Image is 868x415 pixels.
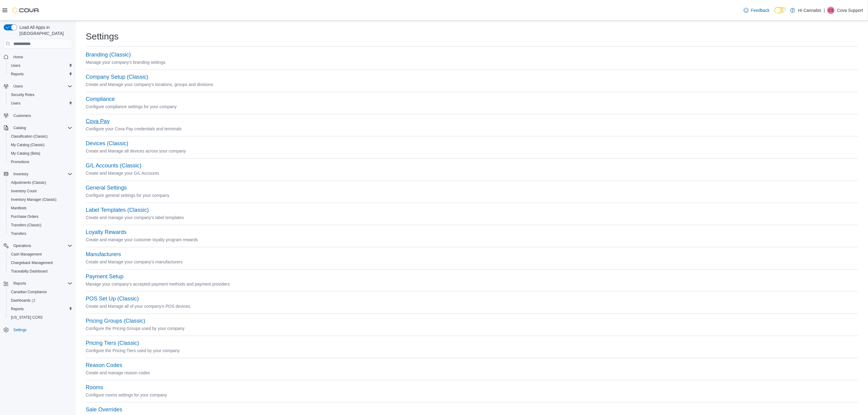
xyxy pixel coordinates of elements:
[9,91,72,98] span: Security Roles
[1,111,75,120] button: Customers
[86,325,858,332] p: Configure the Pricing Groups used by your company
[86,170,858,177] p: Create and Manage your G/L Accounts
[11,151,40,156] span: My Catalog (Beta)
[9,268,50,275] a: Traceabilty Dashboard
[9,133,72,140] span: Classification (Classic)
[9,62,72,69] span: Users
[6,158,75,166] button: Promotions
[9,305,72,313] span: Reports
[9,204,72,212] span: Manifests
[9,259,55,266] a: Chargeback Management
[86,229,126,235] button: Loyalty Rewards
[9,230,72,237] span: Transfers
[6,204,75,212] button: Manifests
[11,180,46,185] span: Adjustments (Classic)
[86,369,858,376] p: Create and manage reason codes
[11,63,20,68] span: Users
[11,252,42,257] span: Cash Management
[9,158,32,166] a: Promotions
[6,141,75,149] button: My Catalog (Classic)
[12,7,39,13] img: Cova
[9,221,72,229] span: Transfers (Classic)
[9,196,59,203] a: Inventory Manager (Classic)
[11,53,72,60] span: Home
[827,7,835,14] div: Cova Support
[86,214,858,221] p: Create and manage your company's label templates
[6,99,75,108] button: Users
[11,189,37,194] span: Inventory Count
[6,250,75,259] button: Cash Management
[13,84,23,89] span: Users
[17,24,72,36] span: Load All Apps in [GEOGRAPHIC_DATA]
[824,7,825,14] p: |
[11,124,72,132] span: Catalog
[9,213,41,220] a: Purchase Orders
[11,269,47,274] span: Traceabilty Dashboard
[11,112,72,119] span: Customers
[11,124,28,132] button: Catalog
[9,259,72,266] span: Chargeback Management
[86,318,145,324] button: Pricing Groups (Classic)
[837,7,863,14] p: Cova Support
[6,70,75,78] button: Reports
[9,204,29,212] a: Manifests
[6,187,75,195] button: Inventory Count
[9,187,39,195] a: Inventory Count
[86,52,131,58] button: Branding (Classic)
[11,112,33,119] a: Customers
[9,268,72,275] span: Traceabilty Dashboard
[1,279,75,288] button: Reports
[86,207,149,213] button: Label Templates (Classic)
[9,213,72,220] span: Purchase Orders
[1,124,75,132] button: Catalog
[9,288,72,296] span: Canadian Compliance
[86,391,858,399] p: Configure rooms settings for your company
[9,314,72,321] span: Washington CCRS
[1,170,75,178] button: Inventory
[9,221,44,229] a: Transfers (Classic)
[86,296,139,302] button: POS Set Up (Classic)
[9,100,72,107] span: Users
[11,142,45,147] span: My Catalog (Classic)
[9,70,72,78] span: Reports
[86,185,127,191] button: General Settings
[86,384,103,391] button: Rooms
[86,118,110,125] button: Cova Pay
[86,125,858,132] p: Configure your Cova Pay credentials and terminals
[6,305,75,313] button: Reports
[9,305,26,313] a: Reports
[86,147,858,155] p: Create and Manage all devices across your company
[9,179,72,186] span: Adjustments (Classic)
[741,4,772,16] a: Feedback
[13,328,26,332] span: Settings
[86,74,148,80] button: Company Setup (Classic)
[829,7,834,14] span: CS
[86,303,858,310] p: Create and Manage all of your company's POS devices.
[86,362,122,369] button: Reason Codes
[9,62,23,69] a: Users
[9,141,72,149] span: My Catalog (Classic)
[6,296,75,305] a: Dashboards
[9,187,72,195] span: Inventory Count
[9,251,44,258] a: Cash Management
[13,113,31,118] span: Customers
[1,325,75,334] button: Settings
[11,280,29,287] button: Reports
[6,221,75,229] button: Transfers (Classic)
[86,280,858,288] p: Manage your company's accepted payment methods and payment providers
[11,83,25,90] button: Users
[9,150,43,157] a: My Catalog (Beta)
[11,72,24,77] span: Reports
[11,92,34,97] span: Security Roles
[86,140,128,147] button: Devices (Classic)
[11,134,48,139] span: Classification (Classic)
[9,133,50,140] a: Classification (Classic)
[9,70,26,78] a: Reports
[13,281,26,286] span: Reports
[11,242,72,249] span: Operations
[86,192,858,199] p: Configure general settings for your company
[6,132,75,141] button: Classification (Classic)
[13,172,28,177] span: Inventory
[6,212,75,221] button: Purchase Orders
